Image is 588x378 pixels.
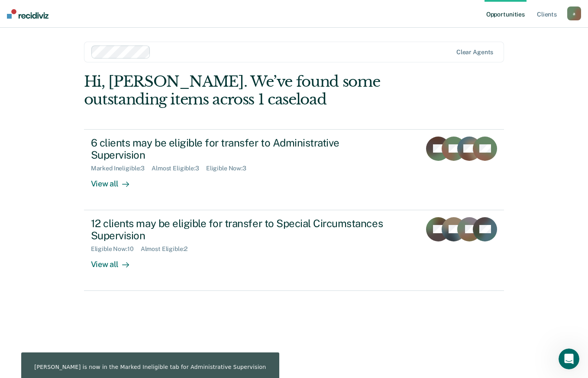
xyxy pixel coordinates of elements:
iframe: Intercom live chat [559,349,579,369]
a: 12 clients may be eligible for transfer to Special Circumstances SupervisionEligible Now:10Almost... [84,210,504,291]
div: 12 clients may be eligible for transfer to Special Circumstances Supervision [91,217,395,242]
div: Almost Eligible : 2 [141,245,195,253]
div: Eligible Now : 3 [206,165,253,172]
button: a [567,7,581,20]
div: Almost Eligible : 3 [152,165,206,172]
div: View all [91,253,139,270]
div: Marked Ineligible : 3 [91,165,152,172]
a: 6 clients may be eligible for transfer to Administrative SupervisionMarked Ineligible:3Almost Eli... [84,129,504,210]
div: Eligible Now : 10 [91,245,141,253]
div: View all [91,172,139,189]
img: Recidiviz [7,9,48,19]
div: Clear agents [456,49,493,56]
div: 6 clients may be eligible for transfer to Administrative Supervision [91,137,395,162]
div: Hi, [PERSON_NAME]. We’ve found some outstanding items across 1 caseload [84,73,420,108]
